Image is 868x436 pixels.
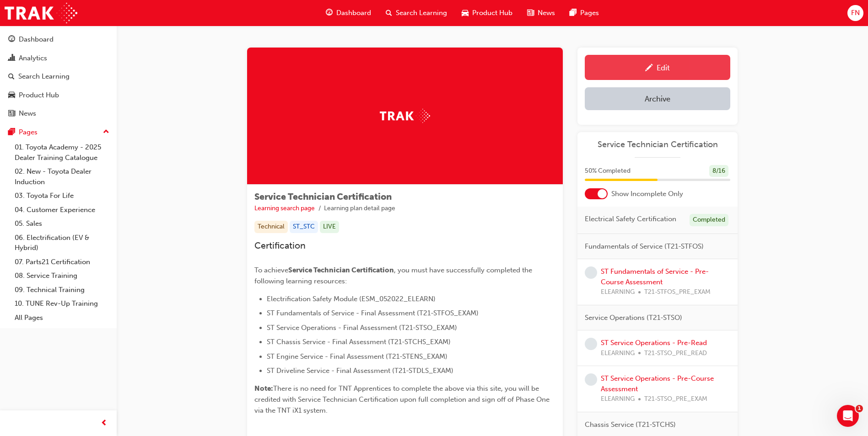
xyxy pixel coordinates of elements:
[290,221,318,233] div: ST_STC
[18,71,70,82] div: Search Learning
[19,127,38,138] div: Pages
[254,384,273,393] span: Note:
[254,240,306,251] span: Certification
[585,266,597,279] span: learningRecordVerb_NONE-icon
[11,140,113,165] a: 01. Toyota Academy - 2025 Dealer Training Catalogue
[657,63,670,72] div: Edit
[601,339,707,347] a: ST Service Operations - Pre-Read
[585,214,676,224] span: Electrical Safety Certification
[267,367,453,375] span: ST Driveline Service - Final Assessment (T21-STDLS_EXAM)
[527,7,534,19] span: news-icon
[570,7,577,19] span: pages-icon
[11,269,113,283] a: 08. Service Training
[462,7,469,19] span: car-icon
[396,8,447,18] span: Search Learning
[585,55,730,80] a: Edit
[601,394,635,404] span: ELEARNING
[4,124,113,141] button: Pages
[254,221,288,233] div: Technical
[326,7,333,19] span: guage-icon
[5,3,77,23] img: Trak
[318,4,378,22] a: guage-iconDashboard
[11,311,113,325] a: All Pages
[11,217,113,231] a: 05. Sales
[8,73,15,81] span: search-icon
[11,165,113,189] a: 02. New - Toyota Dealer Induction
[585,241,704,252] span: Fundamentals of Service (T21-STFOS)
[267,324,457,332] span: ST Service Operations - Final Assessment (T21-STSO_EXAM)
[19,34,54,45] div: Dashboard
[8,54,15,63] span: chart-icon
[4,68,113,85] a: Search Learning
[709,165,728,177] div: 8 / 16
[644,287,711,298] span: T21-STFOS_PRE_EXAM
[585,338,597,350] span: learningRecordVerb_NONE-icon
[288,266,394,274] span: Service Technician Certification
[378,4,454,22] a: search-iconSearch Learning
[472,8,512,18] span: Product Hub
[580,8,599,18] span: Pages
[11,189,113,203] a: 03. Toyota For Life
[690,214,728,226] div: Completed
[645,94,670,103] div: Archive
[847,5,863,21] button: FN
[254,384,551,415] span: There is no need for TNT Apprentices to complete the above via this site, you will be credited wi...
[8,91,15,100] span: car-icon
[101,418,108,429] span: prev-icon
[585,139,730,150] a: Service Technician Certification
[254,266,288,274] span: To achieve
[254,266,534,285] span: , you must have successfully completed the following learning resources:
[386,7,392,19] span: search-icon
[267,295,436,303] span: Electrification Safety Module (ESM_052022_ELEARN)
[320,221,339,233] div: LIVE
[380,109,430,123] img: Trak
[856,405,863,412] span: 1
[8,36,15,44] span: guage-icon
[644,348,707,359] span: T21-STSO_PRE_READ
[8,128,15,137] span: pages-icon
[4,29,113,124] button: DashboardAnalyticsSearch LearningProduct HubNews
[4,31,113,48] a: Dashboard
[538,8,555,18] span: News
[103,126,109,138] span: up-icon
[851,8,860,18] span: FN
[601,287,635,298] span: ELEARNING
[645,64,653,73] span: pencil-icon
[11,255,113,269] a: 07. Parts21 Certification
[336,8,371,18] span: Dashboard
[254,191,392,202] span: Service Technician Certification
[267,338,451,346] span: ST Chassis Service - Final Assessment (T21-STCHS_EXAM)
[585,373,597,386] span: learningRecordVerb_NONE-icon
[4,87,113,104] a: Product Hub
[19,90,59,101] div: Product Hub
[254,204,315,212] a: Learning search page
[601,348,635,359] span: ELEARNING
[837,405,859,427] iframe: Intercom live chat
[11,283,113,297] a: 09. Technical Training
[601,374,714,393] a: ST Service Operations - Pre-Course Assessment
[267,309,479,317] span: ST Fundamentals of Service - Final Assessment (T21-STFOS_EXAM)
[454,4,520,22] a: car-iconProduct Hub
[585,420,676,430] span: Chassis Service (T21-STCHS)
[324,203,395,214] li: Learning plan detail page
[8,110,15,118] span: news-icon
[11,297,113,311] a: 10. TUNE Rev-Up Training
[585,166,631,176] span: 50 % Completed
[562,4,606,22] a: pages-iconPages
[4,105,113,122] a: News
[4,50,113,67] a: Analytics
[19,108,36,119] div: News
[611,189,683,199] span: Show Incomplete Only
[11,203,113,217] a: 04. Customer Experience
[585,313,682,323] span: Service Operations (T21-STSO)
[601,267,709,286] a: ST Fundamentals of Service - Pre-Course Assessment
[644,394,707,404] span: T21-STSO_PRE_EXAM
[19,53,47,64] div: Analytics
[11,231,113,255] a: 06. Electrification (EV & Hybrid)
[520,4,562,22] a: news-iconNews
[585,87,730,110] button: Archive
[267,352,447,361] span: ST Engine Service - Final Assessment (T21-STENS_EXAM)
